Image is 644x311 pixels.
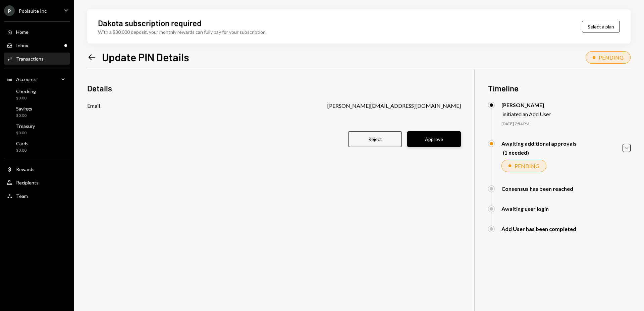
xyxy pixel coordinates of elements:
[87,102,100,110] div: Email
[501,206,549,212] div: Awaiting user login
[16,148,29,153] div: $0.00
[599,54,624,61] div: PENDING
[501,226,576,232] div: Add User has been completed
[16,43,28,48] div: Inbox
[16,95,36,101] div: $0.00
[98,17,201,28] div: Dakota subscription required
[16,29,29,35] div: Home
[4,190,70,202] a: Team
[503,149,577,156] div: (1 needed)
[501,185,573,192] div: Consensus has been reached
[16,56,44,62] div: Transactions
[4,39,70,51] a: Inbox
[488,83,631,94] h3: Timeline
[4,176,70,188] a: Recipients
[327,102,461,110] div: [PERSON_NAME][EMAIL_ADDRESS][DOMAIN_NAME]
[16,88,36,94] div: Checking
[16,193,28,199] div: Team
[98,28,267,35] div: With a $30,000 deposit, your monthly rewards can fully pay for your subscription.
[4,26,70,38] a: Home
[16,76,37,82] div: Accounts
[4,163,70,175] a: Rewards
[102,50,189,64] h1: Update PIN Details
[515,163,539,169] div: PENDING
[19,8,47,14] div: Poolsuite Inc
[4,73,70,85] a: Accounts
[16,180,39,185] div: Recipients
[501,102,551,108] div: [PERSON_NAME]
[4,121,70,137] a: Treasury$0.00
[16,130,35,136] div: $0.00
[16,141,29,146] div: Cards
[87,83,112,94] h3: Details
[4,139,70,155] a: Cards$0.00
[4,5,15,16] div: P
[4,104,70,120] a: Savings$0.00
[582,21,620,32] button: Select a plan
[16,166,35,172] div: Rewards
[16,123,35,129] div: Treasury
[501,121,631,127] div: [DATE] 7:54 PM
[502,111,551,117] div: initiated an Add User
[16,113,32,119] div: $0.00
[348,131,402,147] button: Reject
[4,86,70,102] a: Checking$0.00
[16,106,32,111] div: Savings
[4,53,70,65] a: Transactions
[501,140,577,147] div: Awaiting additional approvals
[407,131,461,147] button: Approve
